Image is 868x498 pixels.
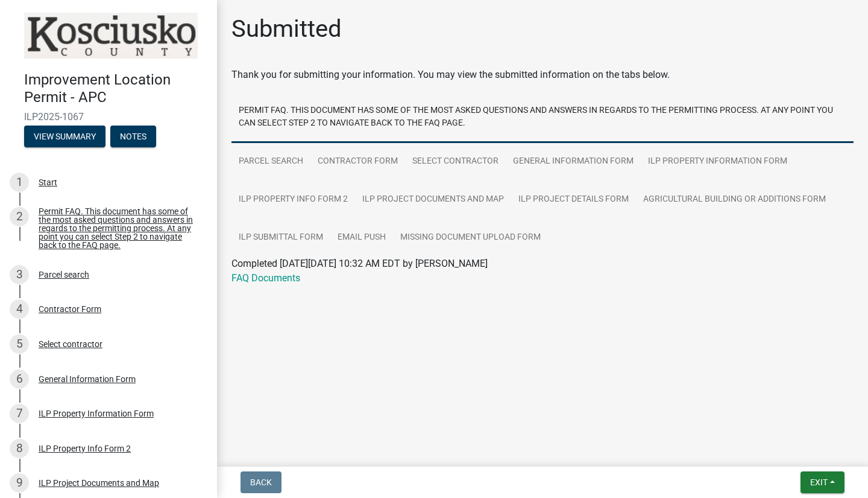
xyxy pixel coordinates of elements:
[10,207,29,226] div: 2
[511,180,636,219] a: ILP Project Details Form
[24,126,105,147] button: View Summary
[250,477,272,487] span: Back
[10,473,29,493] div: 9
[10,299,29,319] div: 4
[405,142,506,181] a: Select contractor
[10,334,29,354] div: 5
[310,142,405,181] a: Contractor Form
[10,404,29,423] div: 7
[393,219,548,257] a: Missing Document Upload Form
[641,142,794,181] a: ILP Property Information Form
[506,142,641,181] a: General Information Form
[110,126,156,147] button: Notes
[39,479,159,487] div: ILP Project Documents and Map
[110,132,156,142] wm-modal-confirm: Notes
[231,258,488,269] span: Completed [DATE][DATE] 10:32 AM EDT by [PERSON_NAME]
[241,471,281,493] button: Back
[231,272,300,284] a: FAQ Documents
[39,444,131,453] div: ILP Property Info Form 2
[24,71,207,106] h4: Improvement Location Permit - APC
[810,477,828,487] span: Exit
[39,409,154,418] div: ILP Property Information Form
[231,92,854,143] a: Permit FAQ. This document has some of the most asked questions and answers in regards to the perm...
[39,207,198,249] div: Permit FAQ. This document has some of the most asked questions and answers in regards to the perm...
[10,265,29,284] div: 3
[39,178,57,187] div: Start
[800,471,844,493] button: Exit
[39,340,102,348] div: Select contractor
[24,132,105,142] wm-modal-confirm: Summary
[10,439,29,458] div: 8
[39,270,89,279] div: Parcel search
[10,173,29,192] div: 1
[330,219,393,257] a: Email Push
[231,14,342,43] h1: Submitted
[24,111,193,123] span: ILP2025-1067
[231,68,854,82] div: Thank you for submitting your information. You may view the submitted information on the tabs below.
[636,180,833,219] a: Agricultural Building or additions Form
[24,13,198,59] img: Kosciusko County, Indiana
[10,369,29,389] div: 6
[355,180,511,219] a: ILP Project Documents and Map
[231,180,355,219] a: ILP Property Info Form 2
[39,305,101,313] div: Contractor Form
[39,375,136,383] div: General Information Form
[231,142,310,181] a: Parcel search
[231,219,330,257] a: ILP Submittal Form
